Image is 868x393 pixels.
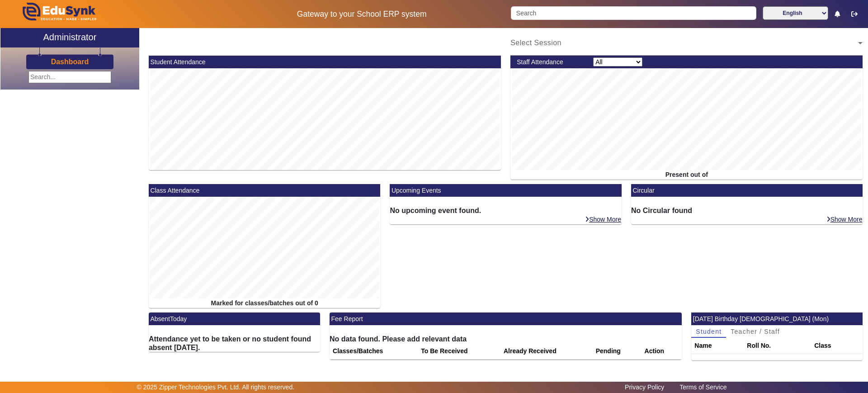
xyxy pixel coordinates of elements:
span: Teacher / Staff [731,328,780,335]
input: Search [511,6,756,20]
div: Staff Attendance [512,57,589,67]
div: Marked for classes/batches out of 0 [149,298,381,308]
th: Name [691,338,744,354]
h2: Administrator [43,32,97,43]
th: To Be Received [418,343,500,360]
h6: No data found. Please add relevant data [330,335,682,343]
h3: Dashboard [51,57,89,66]
th: Already Received [500,343,593,360]
a: Dashboard [51,57,90,66]
th: Action [642,343,682,360]
mat-card-header: Circular [631,184,863,197]
a: Show More [585,215,622,223]
mat-card-header: Fee Report [330,313,682,325]
th: Classes/Batches [330,343,418,360]
h6: No upcoming event found. [390,206,622,215]
a: Show More [826,215,863,223]
th: Pending [593,343,642,360]
mat-card-header: AbsentToday [149,313,320,325]
th: Class [811,338,863,354]
h6: Attendance yet to be taken or no student found absent [DATE]. [149,335,320,352]
h6: No Circular found [631,206,863,215]
input: Search... [28,71,111,83]
span: Student [696,328,722,335]
a: Administrator [0,28,139,47]
mat-card-header: Upcoming Events [390,184,622,197]
div: Present out of [510,170,863,180]
span: Select Session [510,39,561,47]
a: Terms of Service [675,381,731,393]
mat-card-header: Class Attendance [149,184,381,197]
th: Roll No. [744,338,811,354]
a: Privacy Policy [620,381,669,393]
mat-card-header: [DATE] Birthday [DEMOGRAPHIC_DATA] (Mon) [691,313,863,325]
p: © 2025 Zipper Technologies Pvt. Ltd. All rights reserved. [137,383,295,392]
mat-card-header: Student Attendance [149,56,501,68]
h5: Gateway to your School ERP system [222,9,501,19]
